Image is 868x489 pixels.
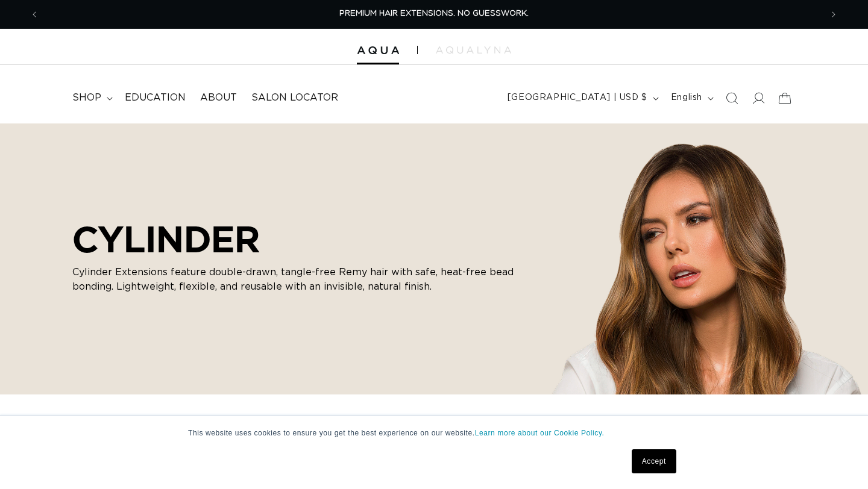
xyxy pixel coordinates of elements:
summary: shop [65,84,118,111]
span: shop [72,92,101,104]
span: About [200,92,237,104]
summary: Search [719,85,745,111]
span: English [671,92,702,104]
span: [GEOGRAPHIC_DATA] | USD $ [508,92,647,104]
button: Next announcement [820,3,847,26]
span: PREMIUM HAIR EXTENSIONS. NO GUESSWORK. [339,10,529,17]
a: Education [118,84,193,111]
h2: CYLINDER [72,218,530,260]
span: Education [125,92,186,104]
a: About [193,84,244,111]
button: English [664,87,719,110]
p: This website uses cookies to ensure you get the best experience on our website. [188,428,680,438]
p: Cylinder Extensions feature double-drawn, tangle-free Remy hair with safe, heat-free bead bonding... [72,265,530,294]
button: [GEOGRAPHIC_DATA] | USD $ [500,87,664,110]
button: Previous announcement [21,3,48,26]
span: Salon Locator [251,92,338,104]
a: Learn more about our Cookie Policy. [475,429,605,437]
img: Aqua Hair Extensions [357,46,399,55]
img: aqualyna.com [436,46,511,54]
a: Salon Locator [244,84,345,111]
a: Accept [632,449,676,473]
